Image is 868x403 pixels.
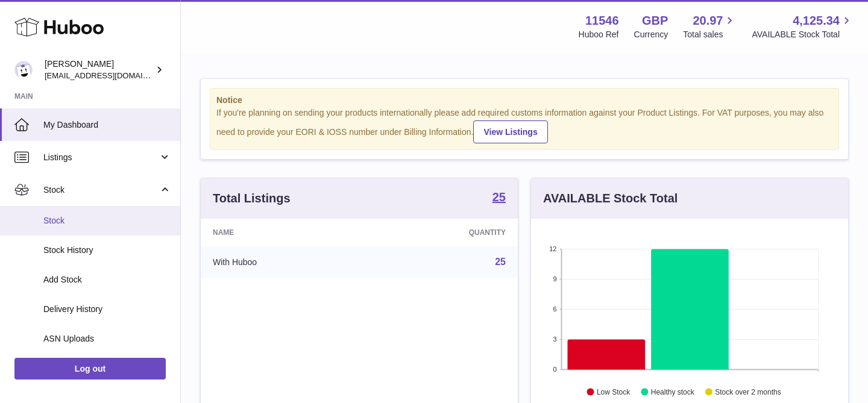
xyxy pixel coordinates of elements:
[43,215,171,226] span: Stock
[585,13,619,29] strong: 11546
[368,219,518,246] th: Quantity
[216,107,832,143] div: If you're planning on sending your products internationally please add required customs informati...
[634,29,668,40] div: Currency
[651,387,695,396] text: Healthy stock
[14,61,33,79] img: Info@stpalo.com
[683,13,737,40] a: 20.97 Total sales
[43,184,159,196] span: Stock
[43,304,171,315] span: Delivery History
[495,257,506,267] a: 25
[14,358,166,380] a: Log out
[715,387,781,396] text: Stock over 2 months
[201,219,368,246] th: Name
[752,13,854,40] a: 4,125.34 AVAILABLE Stock Total
[201,246,368,278] td: With Huboo
[693,13,723,29] span: 20.97
[45,70,177,80] span: [EMAIL_ADDRESS][DOMAIN_NAME]
[793,13,840,29] span: 4,125.34
[553,305,556,313] text: 6
[492,191,506,205] a: 25
[492,191,506,203] strong: 25
[45,58,153,81] div: [PERSON_NAME]
[216,95,832,106] strong: Notice
[553,336,556,343] text: 3
[597,387,631,396] text: Low Stock
[43,152,159,163] span: Listings
[553,366,556,373] text: 0
[43,119,171,131] span: My Dashboard
[213,190,291,207] h3: Total Listings
[43,333,171,345] span: ASN Uploads
[642,13,668,29] strong: GBP
[43,274,171,286] span: Add Stock
[683,29,737,40] span: Total sales
[43,245,171,256] span: Stock History
[553,275,556,283] text: 9
[549,245,556,252] text: 12
[752,29,854,40] span: AVAILABLE Stock Total
[543,190,678,207] h3: AVAILABLE Stock Total
[473,120,547,143] a: View Listings
[579,29,619,40] div: Huboo Ref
